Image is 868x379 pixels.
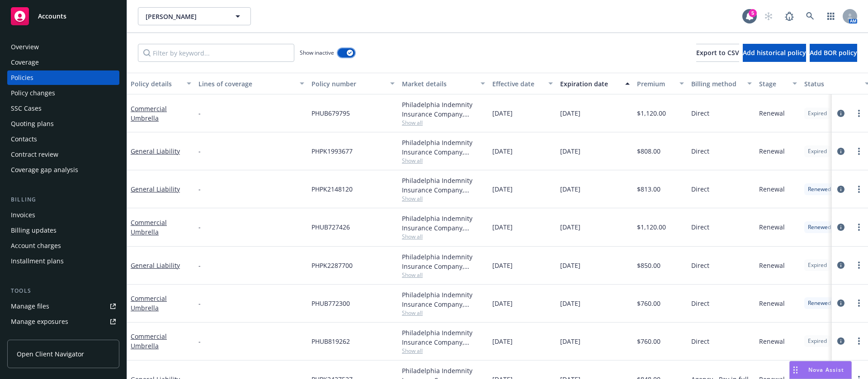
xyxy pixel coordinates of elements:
[560,146,580,156] span: [DATE]
[138,44,294,62] input: Filter by keyword...
[854,146,864,157] a: more
[801,7,819,25] a: Search
[138,7,251,25] button: [PERSON_NAME]
[808,299,831,307] span: Renewed
[198,337,201,346] span: -
[402,271,485,279] span: Show all
[759,7,778,25] a: Start snowing
[7,239,119,253] a: Account charges
[7,254,119,268] a: Installment plans
[11,70,33,85] div: Policies
[637,337,660,346] span: $760.00
[11,314,68,329] div: Manage exposures
[808,337,827,345] span: Expired
[7,163,119,177] a: Coverage gap analysis
[835,260,846,271] a: circleInformation
[759,146,785,156] span: Renewal
[691,79,742,89] div: Billing method
[402,195,485,202] span: Show all
[11,330,70,344] div: Manage certificates
[854,222,864,233] a: more
[854,184,864,195] a: more
[780,7,798,25] a: Report a Bug
[743,48,806,57] span: Add historical policy
[311,108,350,118] span: PHUB679795
[637,299,660,308] span: $760.00
[759,79,787,89] div: Stage
[691,261,709,270] span: Direct
[759,337,785,346] span: Renewal
[402,214,485,233] div: Philadelphia Indemnity Insurance Company, [GEOGRAPHIC_DATA] Insurance Companies
[637,222,666,232] span: $1,120.00
[835,336,846,346] a: circleInformation
[749,9,757,17] div: 5
[311,222,350,232] span: PHUB727426
[808,223,831,231] span: Renewed
[759,299,785,308] span: Renewal
[7,195,119,204] div: Billing
[11,147,58,162] div: Contract review
[127,73,195,94] button: Policy details
[854,298,864,309] a: more
[810,48,857,57] span: Add BOR policy
[822,7,840,25] a: Switch app
[810,44,857,62] button: Add BOR policy
[637,108,666,118] span: $1,120.00
[11,132,37,146] div: Contacts
[492,222,513,232] span: [DATE]
[691,108,709,118] span: Direct
[789,361,852,379] button: Nova Assist
[759,184,785,194] span: Renewal
[688,73,755,94] button: Billing method
[691,337,709,346] span: Direct
[492,79,543,89] div: Effective date
[854,260,864,271] a: more
[198,108,201,118] span: -
[560,222,580,232] span: [DATE]
[808,261,827,269] span: Expired
[637,184,660,194] span: $813.00
[7,132,119,146] a: Contacts
[131,147,180,155] a: General Liability
[492,146,513,156] span: [DATE]
[311,79,385,89] div: Policy number
[492,184,513,194] span: [DATE]
[198,222,201,232] span: -
[743,44,806,62] button: Add historical policy
[637,79,674,89] div: Premium
[557,73,633,94] button: Expiration date
[7,330,119,344] a: Manage certificates
[835,298,846,309] a: circleInformation
[11,55,39,70] div: Coverage
[808,147,827,155] span: Expired
[198,299,201,308] span: -
[131,332,167,350] a: Commercial Umbrella
[131,294,167,312] a: Commercial Umbrella
[11,254,64,268] div: Installment plans
[11,40,39,54] div: Overview
[7,208,119,222] a: Invoices
[492,108,513,118] span: [DATE]
[835,146,846,157] a: circleInformation
[398,73,489,94] button: Market details
[402,309,485,317] span: Show all
[131,261,180,270] a: General Liability
[131,218,167,236] a: Commercial Umbrella
[633,73,688,94] button: Premium
[808,109,827,117] span: Expired
[11,163,78,177] div: Coverage gap analysis
[560,79,620,89] div: Expiration date
[7,314,119,329] a: Manage exposures
[38,13,66,20] span: Accounts
[11,239,61,253] div: Account charges
[854,336,864,346] a: more
[804,79,859,89] div: Status
[696,48,739,57] span: Export to CSV
[402,252,485,271] div: Philadelphia Indemnity Insurance Company, [GEOGRAPHIC_DATA] Insurance Companies
[195,73,308,94] button: Lines of coverage
[402,176,485,195] div: Philadelphia Indemnity Insurance Company, [GEOGRAPHIC_DATA] Insurance Companies
[759,261,785,270] span: Renewal
[146,12,224,21] span: [PERSON_NAME]
[311,184,353,194] span: PHPK2148120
